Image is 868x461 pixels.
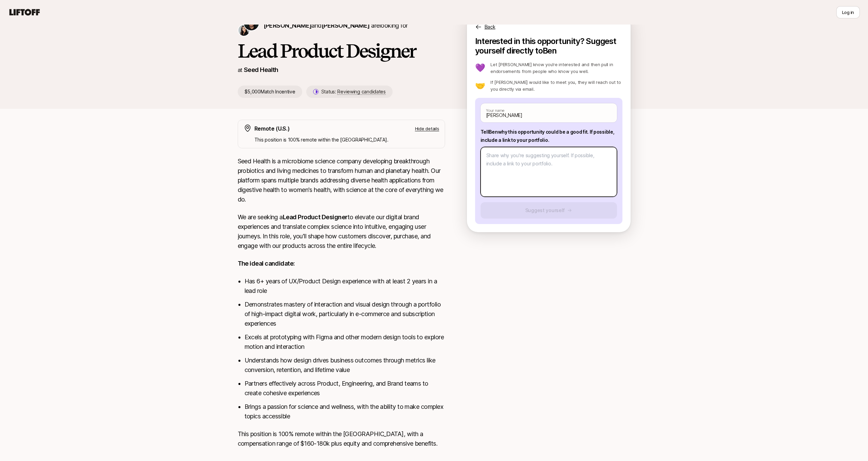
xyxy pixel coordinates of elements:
p: Let [PERSON_NAME] know you’re interested and then pull in endorsements from people who know you w... [490,61,622,75]
li: Has 6+ years of UX/Product Design experience with at least 2 years in a lead role [245,277,445,296]
p: Tell Ben why this opportunity could be a good fit . If possible, include a link to your portfolio. [481,128,617,144]
li: Demonstrates mastery of interaction and visual design through a portfolio of high-impact digital ... [245,300,445,328]
p: If [PERSON_NAME] would like to meet you, they will reach out to you directly via email. [490,79,622,92]
img: Jennifer Lee [238,25,249,36]
p: are looking for [264,21,408,30]
p: Interested in this opportunity? Suggest yourself directly to Ben [475,36,622,56]
p: Remote (U.S.) [254,124,290,133]
li: Understands how design drives business outcomes through metrics like conversion, retention, and l... [245,356,445,375]
strong: Lead Product Designer [283,213,348,221]
li: Partners effectively across Product, Engineering, and Brand teams to create cohesive experiences [245,379,445,398]
a: Seed Health [244,66,278,73]
button: Log in [836,6,860,18]
p: $5,000 Match Incentive [238,86,302,98]
p: 💜 [475,64,485,72]
li: Excels at prototyping with Figma and other modern design tools to explore motion and interaction [245,332,445,352]
p: Status: [321,88,386,96]
span: and [311,22,369,29]
p: This position is 100% remote within the [GEOGRAPHIC_DATA]. [254,136,439,144]
span: [PERSON_NAME] [264,22,312,29]
p: We are seeking a to elevate our digital brand experiences and translate complex science into intu... [238,212,445,251]
p: Hide details [415,125,439,132]
p: at [238,65,242,74]
li: Brings a passion for science and wellness, with the ability to make complex topics accessible [245,402,445,421]
p: This position is 100% remote within the [GEOGRAPHIC_DATA], with a compensation range of $160-180k... [238,429,445,448]
p: Seed Health is a microbiome science company developing breakthrough probiotics and living medicin... [238,157,445,204]
h1: Lead Product Designer [238,41,445,61]
strong: The ideal candidate: [238,260,295,267]
span: Reviewing candidates [337,89,385,95]
p: Back [485,23,496,31]
span: [PERSON_NAME] [322,22,370,29]
p: 🤝 [475,81,485,90]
